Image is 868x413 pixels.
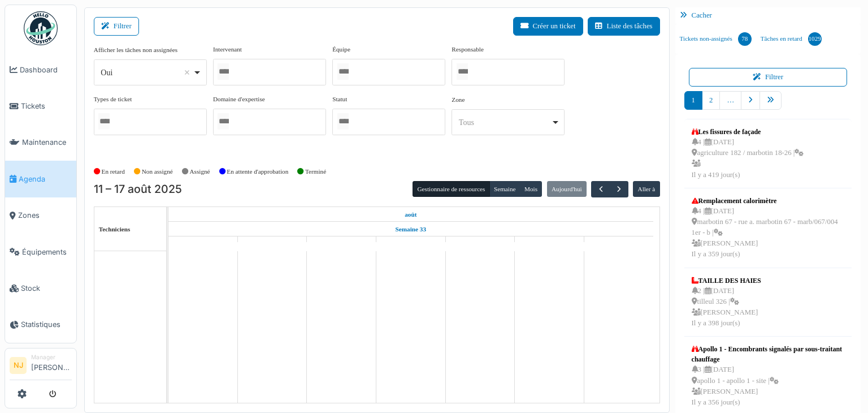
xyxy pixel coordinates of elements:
a: TAILLE DES HAIES 2 |[DATE] tilleul 326 | [PERSON_NAME]Il y a 398 jour(s) [689,273,764,332]
a: 16 août 2025 [536,237,562,251]
a: Maintenance [5,124,76,161]
div: 4 | [DATE] agriculture 182 / marbotin 18-26 | Il y a 419 jour(s) [692,137,804,180]
button: Liste des tâches [588,17,660,36]
div: Manager [31,353,72,362]
a: NJ Manager[PERSON_NAME] [10,353,72,380]
label: Afficher les tâches non assignées [94,45,177,55]
button: Remove item: 'yes' [181,67,193,78]
span: Stock [21,283,72,294]
label: En attente d'approbation [227,167,288,177]
div: 3 | [DATE] apollo 1 - apollo 1 - site | [PERSON_NAME] Il y a 356 jour(s) [692,364,845,408]
button: Filtrer [689,68,848,87]
a: Équipements [5,234,76,270]
div: Remplacement calorimètre [692,196,845,206]
div: Tous [459,117,551,128]
button: Suivant [610,181,628,197]
a: 11 août 2025 [402,208,419,222]
span: Agenda [19,174,72,184]
input: Tous [337,63,349,80]
span: Équipements [22,247,72,257]
span: Maintenance [22,137,72,148]
div: Cacher [675,7,861,24]
a: 15 août 2025 [468,237,493,251]
a: 11 août 2025 [191,237,215,251]
button: Mois [520,181,542,197]
span: Techniciens [99,226,131,233]
div: Oui [101,67,193,79]
a: Semaine 33 [393,222,429,236]
button: Filtrer [94,17,139,36]
button: Semaine [489,181,520,197]
nav: pager [684,91,852,119]
button: Aller à [633,181,659,197]
div: 78 [738,32,752,46]
div: 2 | [DATE] tilleul 326 | [PERSON_NAME] Il y a 398 jour(s) [692,286,761,329]
a: Dashboard [5,51,76,88]
div: 1029 [808,32,822,46]
label: Zone [452,95,465,105]
a: Tickets [5,88,76,124]
div: 4 | [DATE] marbotin 67 - rue a. marbotin 67 - marb/067/004 1er - b | [PERSON_NAME] Il y a 359 jou... [692,206,845,260]
a: Agenda [5,161,76,197]
span: Statistiques [21,319,72,330]
a: 17 août 2025 [606,237,631,251]
a: Zones [5,197,76,234]
li: [PERSON_NAME] [31,353,72,377]
a: Remplacement calorimètre 4 |[DATE] marbotin 67 - rue a. marbotin 67 - marb/067/004 1er - b | [PER... [689,193,848,263]
label: Non assigné [142,167,173,177]
input: Tous [457,63,468,80]
input: Tous [218,63,229,80]
img: Badge_color-CXgf-gQk.svg [24,11,58,45]
a: 13 août 2025 [329,237,354,251]
a: Statistiques [5,307,76,343]
label: Responsable [452,45,484,54]
label: Équipe [332,45,350,54]
label: Intervenant [213,45,242,54]
a: 2 [702,91,720,110]
span: Zones [18,210,72,221]
label: Types de ticket [94,94,132,104]
input: Tous [218,113,229,130]
a: … [719,91,741,110]
label: Assigné [190,167,210,177]
button: Précédent [591,181,610,197]
input: Tous [337,113,349,130]
label: Terminé [305,167,326,177]
a: 12 août 2025 [259,237,286,251]
a: Tâches en retard [756,24,826,54]
label: Statut [332,94,347,104]
input: Tous [98,113,110,130]
h2: 11 – 17 août 2025 [94,183,182,196]
a: Tickets non-assignés [675,24,756,54]
a: Stock [5,270,76,306]
div: Les fissures de façade [692,127,804,137]
a: 1 [684,91,702,110]
span: Tickets [21,101,72,111]
span: Dashboard [20,64,72,75]
li: NJ [10,357,27,374]
a: Les fissures de façade 4 |[DATE] agriculture 182 / marbotin 18-26 | Il y a 419 jour(s) [689,124,807,183]
button: Créer un ticket [513,17,583,36]
label: Domaine d'expertise [213,94,265,104]
div: TAILLE DES HAIES [692,276,761,286]
label: En retard [102,167,125,177]
button: Gestionnaire de ressources [413,181,489,197]
div: Apollo 1 - Encombrants signalés par sous-traitant chauffage [692,344,845,364]
a: 14 août 2025 [399,237,423,251]
a: Apollo 1 - Encombrants signalés par sous-traitant chauffage 3 |[DATE] apollo 1 - apollo 1 - site ... [689,341,848,411]
button: Aujourd'hui [547,181,587,197]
